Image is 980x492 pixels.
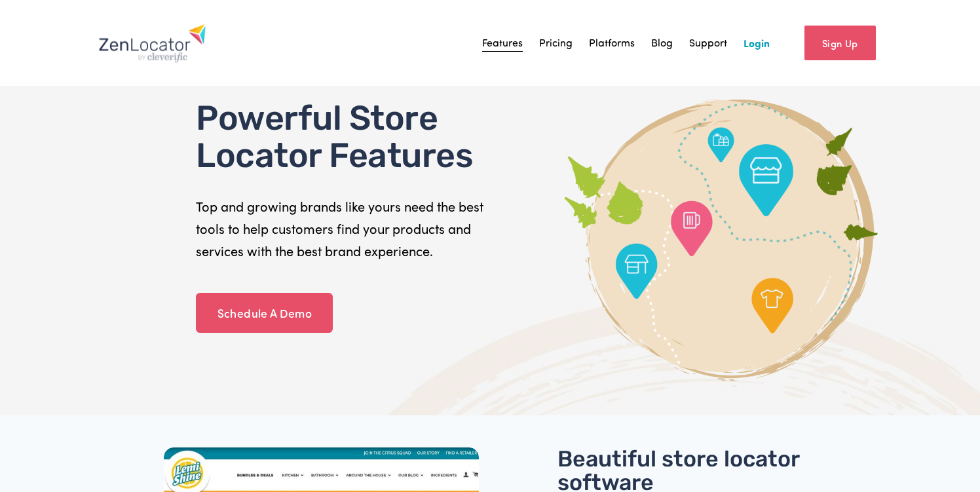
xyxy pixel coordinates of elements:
[589,33,635,52] a: Platforms
[196,98,473,176] span: Powerful Store Locator Features
[482,33,523,52] a: Features
[689,33,727,52] a: Support
[651,33,673,52] a: Blog
[196,195,486,262] p: Top and growing brands like yours need the best tools to help customers find your products and se...
[804,26,876,60] a: Sign Up
[539,33,573,52] a: Pricing
[196,293,333,333] a: Schedule A Demo
[98,24,206,63] img: Zenlocator
[559,100,883,382] img: Graphic of ZenLocator features
[744,33,770,52] a: Login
